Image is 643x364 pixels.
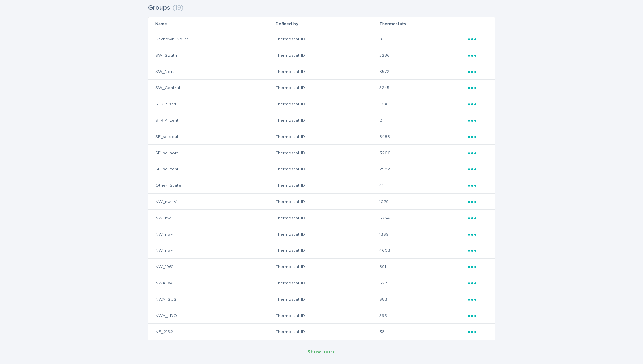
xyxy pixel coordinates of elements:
[275,112,379,128] td: Thermostat ID
[379,112,467,128] td: 2
[148,177,275,194] td: Other_State
[468,247,488,254] div: Popover menu
[148,145,495,161] tr: 5e127c8598f54b4e84497bc5f4d797de
[468,165,488,173] div: Popover menu
[468,279,488,287] div: Popover menu
[275,145,379,161] td: Thermostat ID
[148,31,495,47] tr: 88ed61f3f99b49e7e2ba9b437c914eb0d82377d9
[148,96,495,112] tr: 79c3444b55ea476e943beefc4f6fa593
[172,5,183,11] span: ( 19 )
[379,242,467,259] td: 4603
[148,31,275,47] td: Unknown_South
[468,230,488,238] div: Popover menu
[379,47,467,63] td: 5286
[148,210,495,226] tr: a10a3d11b8294a13966746fec7405a38
[468,263,488,270] div: Popover menu
[275,291,379,307] td: Thermostat ID
[148,112,495,128] tr: 83e9111d135e45ef848ba41248f79bb2
[379,177,467,194] td: 41
[148,226,275,242] td: NW_nw-II
[275,226,379,242] td: Thermostat ID
[379,31,467,47] td: 8
[148,307,495,324] tr: 9bb38a7dba5a451db57413a558d96997
[379,80,467,96] td: 5245
[148,47,495,63] tr: 0bf902082a0649babb3419b4d77dc07a
[468,312,488,319] div: Popover menu
[379,96,467,112] td: 1386
[379,63,467,80] td: 3572
[275,259,379,275] td: Thermostat ID
[275,128,379,145] td: Thermostat ID
[307,348,336,356] div: Show more
[148,194,275,210] td: NW_nw-IV
[148,80,495,96] tr: 8166bd572a494919965756f036d9f75d
[148,96,275,112] td: STRIP_stri
[468,328,488,336] div: Popover menu
[275,63,379,80] td: Thermostat ID
[275,275,379,291] td: Thermostat ID
[148,17,495,31] tr: Table Headers
[148,259,275,275] td: NW_1961
[148,17,275,31] th: Name
[148,226,495,242] tr: 7c7d43799fc64289a2512b6dfa54f390
[275,161,379,177] td: Thermostat ID
[468,214,488,222] div: Popover menu
[148,275,495,291] tr: 227b31b310114ee8bf416b58ef98d51b
[468,149,488,157] div: Popover menu
[148,307,275,324] td: NWA_LDQ
[275,47,379,63] td: Thermostat ID
[307,347,336,357] button: Show more
[275,31,379,47] td: Thermostat ID
[379,259,467,275] td: 891
[148,194,495,210] tr: 6025bd2e170644c4a24f4a15c7a7fc2e
[468,198,488,205] div: Popover menu
[148,324,495,340] tr: 733b83129d07449da0cf76877737bf00
[275,80,379,96] td: Thermostat ID
[148,128,275,145] td: SE_se-sout
[148,324,275,340] td: NE_2162
[379,291,467,307] td: 383
[148,128,495,145] tr: 3a97846869b943179fa006300e5120b6
[148,242,495,259] tr: 87d11322e1184e7fa1461249aff8734b
[468,84,488,92] div: Popover menu
[379,307,467,324] td: 596
[275,96,379,112] td: Thermostat ID
[275,177,379,194] td: Thermostat ID
[148,275,275,291] td: NWA_WH
[148,2,170,14] h2: Groups
[379,161,467,177] td: 2982
[275,307,379,324] td: Thermostat ID
[275,194,379,210] td: Thermostat ID
[379,275,467,291] td: 627
[468,68,488,75] div: Popover menu
[468,35,488,43] div: Popover menu
[148,242,275,259] td: NW_nw-I
[148,161,275,177] td: SE_se-cent
[148,47,275,63] td: SW_South
[468,182,488,189] div: Popover menu
[148,291,495,307] tr: 930486df96544192a64a9ac7f528fc50
[148,112,275,128] td: STRIP_cent
[148,210,275,226] td: NW_nw-III
[379,17,467,31] th: Thermostats
[275,210,379,226] td: Thermostat ID
[148,145,275,161] td: SE_se-nort
[275,242,379,259] td: Thermostat ID
[275,324,379,340] td: Thermostat ID
[468,296,488,303] div: Popover menu
[148,177,495,194] tr: 6833e6fedf5317897832f6037a80b821788f6c2c
[148,291,275,307] td: NWA_SUS
[148,259,495,275] tr: a294cbb416bd40e0939599ccab0ca8c6
[468,100,488,108] div: Popover menu
[468,52,488,59] div: Popover menu
[379,226,467,242] td: 1339
[148,63,275,80] td: SW_North
[379,145,467,161] td: 3200
[379,324,467,340] td: 38
[379,194,467,210] td: 1079
[379,128,467,145] td: 8488
[275,17,379,31] th: Defined by
[148,80,275,96] td: SW_Central
[468,133,488,140] div: Popover menu
[468,117,488,124] div: Popover menu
